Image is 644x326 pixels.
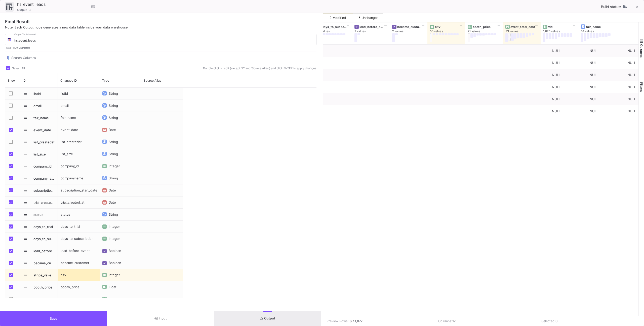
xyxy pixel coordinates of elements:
div: NULL [590,57,622,69]
img: output-ui.svg [6,4,13,10]
div: Press SPACE to select this row. [58,124,183,136]
input: Node Title... [16,1,86,8]
div: 2 values [354,29,392,33]
div: Press SPACE to select this row. [5,124,58,136]
div: Final Result [5,18,316,25]
span: Show [8,79,16,82]
div: Preview Rows: [327,319,349,323]
div: list_createdat [58,136,100,148]
div: Press SPACE to select this row. [5,293,58,305]
div: Press SPACE to select this row. [58,197,183,209]
div: . [611,33,612,42]
div: list_size [58,148,100,160]
div: days_to_subscription [322,25,347,29]
div: NULL [552,57,584,69]
span: became_customer [33,257,55,269]
img: UNTOUCHED [623,5,627,9]
div: Press SPACE to select this row. [58,293,183,305]
div: became_customer [58,257,100,269]
div: NULL [552,45,584,57]
div: NULL [552,69,584,81]
div: days_to_trial [58,221,100,233]
div: 1,026 values [543,29,581,33]
div: Press SPACE to select this row. [58,209,183,221]
td: Selected: [538,316,641,326]
div: Boolean [109,245,124,257]
div: Press SPACE to select this row. [58,88,183,100]
td: Columns: [434,316,538,326]
div: became_customer [397,25,422,29]
span: company_id [33,160,55,172]
div: String [109,88,120,100]
div: fair_name [58,112,100,124]
span: listid [33,88,55,100]
button: Hotkeys List [88,2,98,12]
div: . [535,33,535,42]
div: Press SPACE to select this row. [58,233,183,245]
div: vid [548,25,573,29]
div: Press SPACE to select this row. [5,136,58,148]
div: . [573,33,573,42]
span: companyname [33,173,55,184]
span: Double click to edit (except 'ID' and 'Source Alias') and click ENTER to apply changes [202,66,316,70]
div: Press SPACE to select this row. [58,221,183,233]
div: Press SPACE to select this row. [5,221,58,233]
div: status [58,209,100,220]
b: 0 [555,319,557,323]
span: days_to_subscription [33,233,55,245]
span: Select All [12,67,25,70]
div: NULL [590,93,622,105]
span: days_to_trial [33,221,55,233]
div: lead_before_event [58,245,100,257]
div: Press SPACE to select this row. [5,184,58,197]
button: 15 Unchanged [353,13,383,22]
b: 6 [350,319,352,323]
span: fair_name [33,112,55,124]
div: NULL [590,69,622,81]
div: Press SPACE to select this row. [58,148,183,160]
div: NULL [552,93,584,105]
img: columns.svg [5,56,10,60]
div: 50 values [430,29,468,33]
div: companyname [58,172,100,184]
div: cltv [58,269,100,281]
span: subscription_start_date [33,185,55,197]
div: 21 values [468,29,505,33]
span: event_date [33,124,55,136]
div: booth_price [473,25,498,29]
div: company_id [58,160,100,172]
span: booth_price [33,281,55,293]
div: String [109,112,120,124]
div: Integer [109,160,122,172]
div: Boolean [109,257,124,269]
b: 17 [452,319,456,323]
span: sum_costs__incl__booth_and_side_event__ [33,294,55,305]
div: . [497,33,498,42]
span: 15 Unchanged [357,16,379,20]
button: 2 Modified [323,13,353,22]
div: Date [109,197,118,209]
div: NULL [590,45,622,57]
div: event_total_cost [510,25,535,29]
div: 40 values [317,29,354,33]
div: Press SPACE to select this row. [58,257,183,269]
span: ID [23,79,26,82]
span: Type [102,79,109,82]
div: event_date [58,124,100,136]
span: Input [154,316,167,320]
div: String [109,172,120,184]
div: NULL [552,105,584,117]
span: Save [50,317,57,320]
div: Integer [109,269,122,281]
span: trial_created_at [33,197,55,209]
div: NULL [590,105,622,117]
div: subscription_start_date [58,184,100,196]
span: list_size [33,148,55,160]
span: Source Alias [144,79,161,82]
div: String [109,209,120,221]
span: Columns [639,44,643,58]
div: Press SPACE to select this row. [5,209,58,221]
div: listid [58,88,100,100]
div: days_to_subscription [58,233,100,245]
div: Press SPACE to select this row. [5,160,58,172]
